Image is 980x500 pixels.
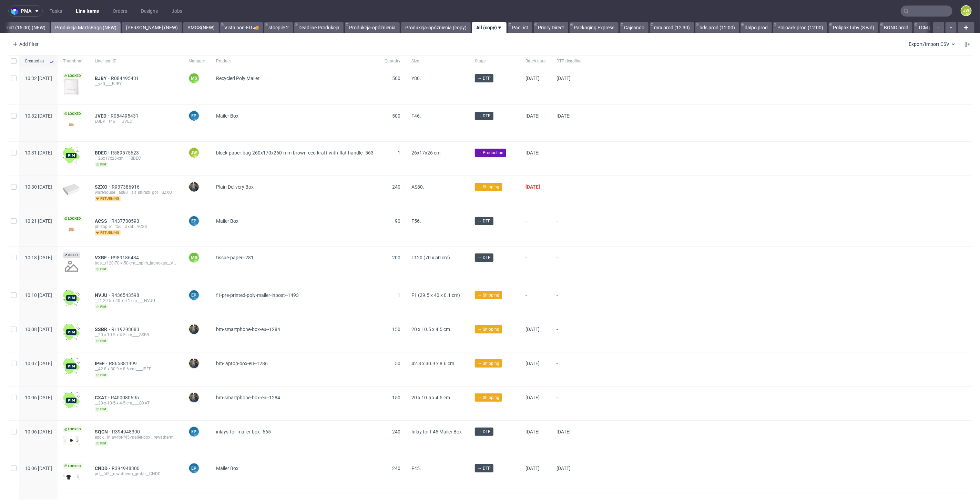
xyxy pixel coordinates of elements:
[294,22,344,33] a: Deadline Produkcja
[95,119,177,124] div: EGDK__f46____JVED
[216,429,271,434] span: inlays-for-mailer-box--665
[111,292,141,298] a: R436543598
[95,76,111,81] a: BJBY
[112,466,141,471] a: R394948300
[63,258,80,274] img: no_design.png
[189,463,199,473] figcaption: EP
[392,255,400,260] span: 200
[25,218,52,224] span: 10:21 [DATE]
[63,147,80,164] img: wHgJFi1I6lmhQAAAABJRU5ErkJggg==
[525,327,540,332] span: [DATE]
[95,361,109,366] span: IPEF
[95,260,177,266] div: bds__t120-70-x-50-cm__spirit_jaunokas__VXBF
[570,22,619,33] a: Packaging Express
[25,255,52,260] span: 10:18 [DATE]
[95,184,112,190] a: SZXO
[392,184,400,190] span: 240
[216,184,254,190] span: Plain Delivery Box
[411,150,440,156] span: 26x17x26 cm
[63,79,80,95] img: version_two_editor_design
[189,182,199,192] img: Maciej Sobola
[189,427,199,437] figcaption: EP
[557,292,581,310] span: -
[478,150,503,156] span: → Production
[216,361,268,366] span: bm-laptop-box-eu--1286
[534,22,568,33] a: Priory Direct
[95,58,177,64] span: Line item ID
[63,58,84,64] span: Thumbnail
[345,22,400,33] a: Produkcja-opóźnienia
[95,218,111,224] a: ACSS
[111,113,140,119] a: R084495431
[63,216,82,221] span: Locked
[398,292,400,298] span: 1
[95,113,111,119] span: JVED
[95,466,112,471] a: CNDD
[51,22,121,33] a: Produkcja MartsBags (NEW)
[216,327,280,332] span: bm-smartphone-box-eu--1284
[95,162,108,167] span: pim
[525,466,540,471] span: [DATE]
[95,366,177,372] div: __42-8-x-30-9-x-8-6-cm____IPEF
[111,327,141,332] a: R119293083
[411,58,464,64] span: Size
[25,113,52,119] span: 10:32 [DATE]
[392,466,400,471] span: 240
[25,76,52,81] span: 10:32 [DATE]
[478,394,499,401] span: → Shipping
[111,150,140,156] a: R589575623
[398,150,400,156] span: 1
[25,292,52,298] span: 10:10 [DATE]
[167,6,186,17] a: Jobs
[109,361,138,366] span: R865881999
[95,434,177,440] div: egdk__inlay-for-f45-mailer-box__rewatherm_gmbh__SQCN
[508,22,532,33] a: PacList
[111,395,140,400] a: R400080695
[525,255,545,276] span: -
[109,6,131,17] a: Orders
[695,22,739,33] a: bds prod (12:00)
[914,22,943,33] a: TCM prod
[525,429,540,434] span: [DATE]
[557,466,571,471] span: [DATE]
[95,327,111,332] a: SSBR
[8,6,43,17] button: pma
[401,22,471,33] a: Produkcja-opóźnienia (copy)
[63,120,80,129] img: version_two_editor_design
[111,218,141,224] span: R437700593
[392,395,400,400] span: 150
[189,253,199,262] figcaption: MS
[25,327,52,332] span: 10:08 [DATE]
[411,429,462,434] span: Inlay for F45 Mailer Box
[525,218,545,238] span: -
[557,395,581,412] span: -
[478,465,491,471] span: → DTP
[63,252,80,258] span: Draft
[525,58,545,64] span: Batch date
[111,76,140,81] span: R084495431
[63,111,82,117] span: Locked
[478,184,499,190] span: → Shipping
[557,113,571,119] span: [DATE]
[189,216,199,226] figcaption: EP
[95,190,177,195] div: warehouse__as80__alt_shirazi_gbr__SZXO
[189,111,199,121] figcaption: EP
[95,395,111,400] a: CXAT
[411,292,460,298] span: F1 (29.5 x 40 x 0.1 cm)
[557,255,581,276] span: -
[183,22,219,33] a: AMGS(NEW)
[478,429,491,435] span: → DTP
[216,292,299,298] span: f1-pre-printed-poly-mailer-inpost--1493
[189,393,199,402] img: Maciej Sobola
[773,22,827,33] a: Polipack prod (12:00)
[63,73,82,79] span: Locked
[11,7,21,15] img: logo
[395,361,400,366] span: 50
